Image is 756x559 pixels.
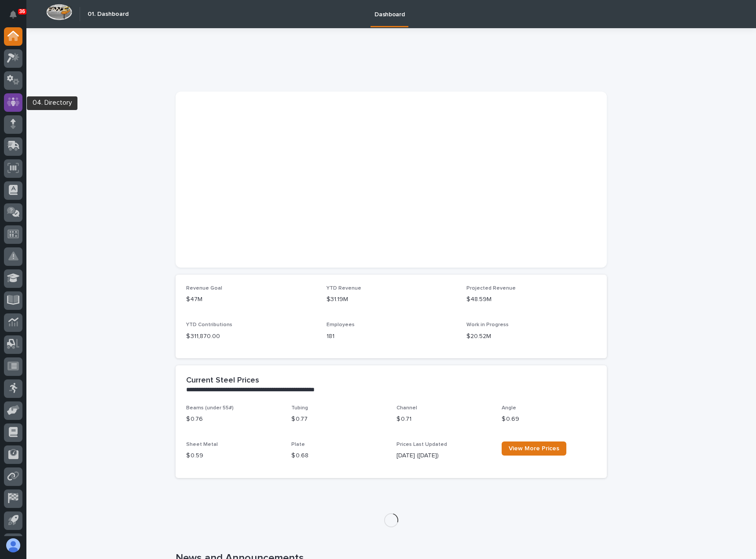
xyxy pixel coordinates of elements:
[396,451,491,460] p: [DATE] ([DATE])
[502,441,566,456] a: View More Prices
[396,405,417,411] span: Channel
[466,295,596,304] p: $48.59M
[466,286,516,291] span: Projected Revenue
[327,286,361,291] span: YTD Revenue
[396,415,491,424] p: $ 0.71
[186,322,232,327] span: YTD Contributions
[502,405,516,411] span: Angle
[327,332,456,341] p: 181
[327,322,355,327] span: Employees
[19,8,25,15] p: 36
[4,536,22,555] button: users-avatar
[186,332,316,341] p: $ 311,870.00
[186,442,218,447] span: Sheet Metal
[186,415,281,424] p: $ 0.76
[291,415,386,424] p: $ 0.77
[502,415,596,424] p: $ 0.69
[466,322,509,327] span: Work in Progress
[291,405,308,411] span: Tubing
[186,286,222,291] span: Revenue Goal
[186,295,316,304] p: $47M
[396,442,447,447] span: Prices Last Updated
[291,442,305,447] span: Plate
[186,376,259,386] h2: Current Steel Prices
[4,5,22,24] button: Notifications
[186,405,234,411] span: Beams (under 55#)
[88,11,128,18] h2: 01. Dashboard
[509,445,559,452] span: View More Prices
[291,451,386,460] p: $ 0.68
[46,4,72,20] img: Workspace Logo
[186,451,281,460] p: $ 0.59
[327,295,456,304] p: $31.19M
[466,332,596,341] p: $20.52M
[11,11,22,25] div: Notifications36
